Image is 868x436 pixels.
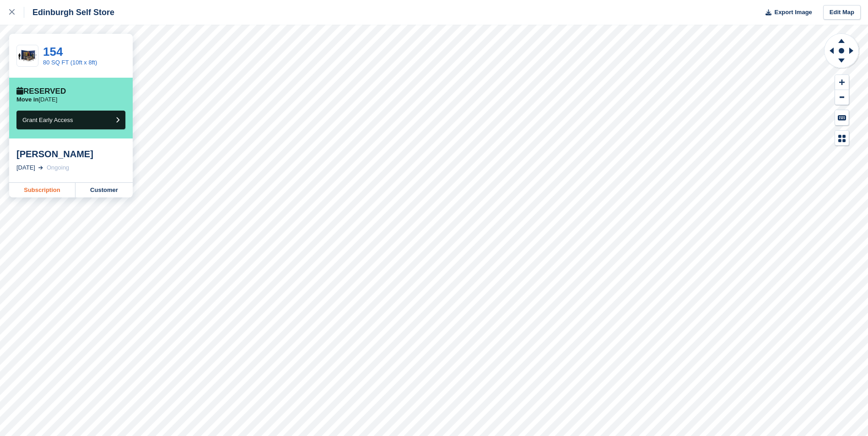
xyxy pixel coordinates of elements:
[16,111,125,129] button: Grant Early Access
[835,90,849,105] button: Zoom Out
[17,48,38,64] img: 80-sqft-container.jpg
[9,183,75,197] a: Subscription
[760,5,812,20] button: Export Image
[774,8,812,17] span: Export Image
[16,96,57,103] p: [DATE]
[835,131,849,146] button: Map Legend
[47,163,69,172] div: Ongoing
[16,87,66,96] div: Reserved
[43,45,63,58] a: 154
[835,110,849,125] button: Keyboard Shortcuts
[16,163,35,172] div: [DATE]
[823,5,861,20] a: Edit Map
[38,166,43,170] img: arrow-right-light-icn-cde0832a797a2874e46488d9cf13f60e5c3a73dbe684e267c42b8395dfbc2abf.svg
[16,96,38,103] span: Move in
[22,117,73,123] span: Grant Early Access
[43,59,97,66] a: 80 SQ FT (10ft x 8ft)
[75,183,133,197] a: Customer
[16,149,125,160] div: [PERSON_NAME]
[24,7,114,18] div: Edinburgh Self Store
[835,75,849,90] button: Zoom In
